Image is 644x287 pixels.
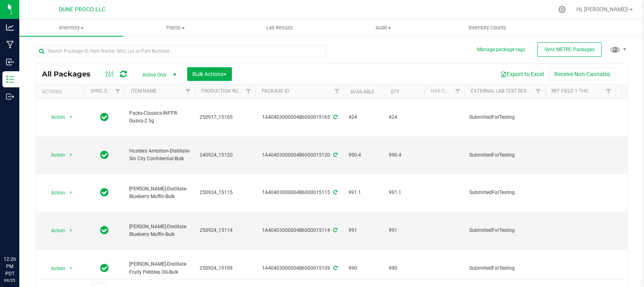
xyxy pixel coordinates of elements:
span: Action [44,149,66,161]
span: In Sync [100,111,109,123]
a: Filter [330,85,344,98]
span: Sync from Compliance System [332,265,337,271]
span: DUNE PROCO LLC [59,6,105,13]
span: 250917_15165 [200,114,250,121]
span: select [66,263,76,274]
span: Hi, [PERSON_NAME]! [576,6,629,12]
span: select [66,111,76,123]
a: Lab Results [227,19,331,36]
span: 250924_15115 [200,189,250,196]
span: SubmittedForTesting [469,264,540,272]
button: Manage package tags [477,46,525,53]
span: Action [44,111,66,123]
span: Action [44,187,66,198]
span: Bulk Actions [192,71,227,77]
a: Inventory [19,19,123,36]
button: Receive Non-Cannabis [549,67,615,81]
a: Inventory Counts [436,19,539,36]
a: Sync Status [91,88,122,94]
div: Actions [42,89,81,95]
span: In Sync [100,187,109,198]
span: 990 [349,264,379,272]
span: Plants [124,24,227,31]
inline-svg: Inbound [6,58,14,66]
span: In Sync [100,149,109,161]
a: Item Name [131,88,157,94]
span: Action [44,225,66,236]
inline-svg: Manufacturing [6,41,14,49]
span: 250924_15114 [200,227,250,234]
a: Filter [532,85,545,98]
a: Available [350,89,374,95]
span: 990.4 [349,151,379,159]
span: [PERSON_NAME]-Distillate-Fruity Pebbles OG-Bulk [129,260,190,276]
span: SubmittedForTesting [469,151,540,159]
a: Audit [331,19,435,36]
span: Audit [332,24,435,31]
span: SubmittedForTesting [469,189,540,196]
p: 09/25 [4,277,16,283]
span: 991 [389,227,419,234]
a: Filter [242,85,255,98]
span: Hustlers Ambition-Distillate-Sin City Confidential-Bulk [129,147,190,163]
span: Sync from Compliance System [332,152,337,158]
span: Sync METRC Packages [545,47,594,52]
a: Package ID [262,88,289,94]
span: SubmittedForTesting [469,227,540,234]
span: 991 [349,227,379,234]
span: select [66,225,76,236]
a: Filter [111,85,124,98]
th: Has COA [424,85,464,99]
span: select [66,187,76,198]
button: Bulk Actions [187,67,232,81]
inline-svg: Outbound [6,93,14,101]
span: In Sync [100,225,109,236]
div: 1A40403000004B6000015115 [254,189,345,196]
span: 424 [389,114,419,121]
a: Filter [602,85,615,98]
iframe: Resource center [8,223,32,247]
span: 990.4 [389,151,419,159]
span: In Sync [100,262,109,274]
span: Sync from Compliance System [332,227,337,233]
a: Filter [451,85,464,98]
span: SubmittedForTesting [469,114,540,121]
span: Sync from Compliance System [332,190,337,195]
inline-svg: Analytics [6,23,14,31]
div: 1A40403000004B6000015165 [254,114,345,121]
span: 240924_15120 [200,151,250,159]
a: Qty [390,89,399,95]
div: Manage settings [557,6,567,13]
a: Production Run [201,88,242,94]
span: 990 [389,264,419,272]
span: Lab Results [255,24,304,31]
span: 991.1 [349,189,379,196]
span: Action [44,263,66,274]
span: [PERSON_NAME]-Distillate-Blueberry Muffin-Bulk [129,223,190,238]
span: [PERSON_NAME]-Distillate-Blueberry Muffin-Bulk [129,185,190,200]
div: 1A40403000004B6000015109 [254,264,345,272]
span: Packs-Classics-INFPR-Guava-2.5g [129,109,190,125]
span: Inventory Counts [458,24,517,31]
a: Ref Field 1 THC [551,88,588,94]
span: 250924_15109 [200,264,250,272]
span: All Packages [42,70,99,78]
p: 12:26 PM PDT [4,256,16,277]
input: Search Package ID, Item Name, SKU, Lot or Part Number... [35,45,326,57]
span: 424 [349,114,379,121]
a: Plants [123,19,227,36]
button: Sync METRC Packages [537,42,602,57]
span: Inventory [19,24,123,31]
div: 1A40403000004B6000015120 [254,151,345,159]
a: External Lab Test Result [471,88,534,94]
a: Filter [182,85,195,98]
span: Sync from Compliance System [332,114,337,120]
div: 1A40403000004B6000015114 [254,227,345,234]
span: 991.1 [389,189,419,196]
inline-svg: Inventory [6,75,14,83]
button: Export to Excel [495,67,549,81]
span: select [66,149,76,161]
